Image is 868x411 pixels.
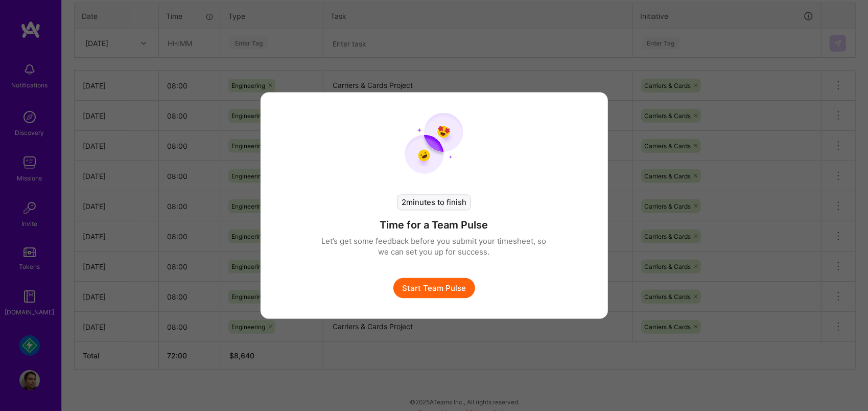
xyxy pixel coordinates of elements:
button: Start Team Pulse [393,278,475,299]
img: team pulse start [405,113,463,174]
h4: Time for a Team Pulse [380,219,488,232]
p: Let’s get some feedback before you submit your timesheet, so we can set you up for success. [322,236,547,258]
div: modal [261,93,608,319]
div: 2 minutes to finish [397,195,471,211]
